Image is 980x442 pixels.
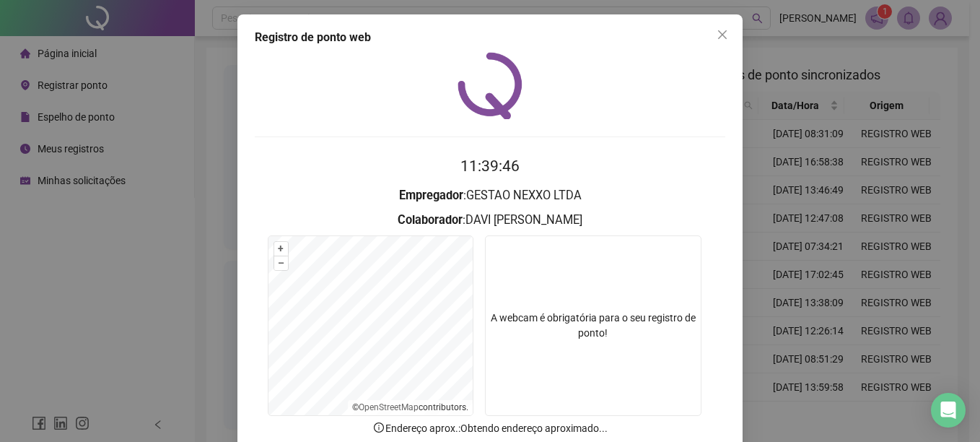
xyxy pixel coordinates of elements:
button: Close [711,23,734,46]
span: info-circle [372,421,385,434]
p: Endereço aprox. : Obtendo endereço aproximado... [255,420,725,436]
time: 11:39:46 [460,157,520,175]
button: + [274,242,288,256]
a: OpenStreetMap [359,402,419,412]
h3: : DAVI [PERSON_NAME] [255,211,725,230]
button: – [274,256,288,270]
strong: Colaborador [398,213,463,227]
h3: : GESTAO NEXXO LTDA [255,186,725,205]
li: © contributors. [352,402,468,412]
span: close [717,29,728,40]
img: QRPoint [458,52,522,119]
div: Registro de ponto web [255,29,725,46]
div: Open Intercom Messenger [931,393,966,428]
div: A webcam é obrigatória para o seu registro de ponto! [485,235,701,416]
strong: Empregador [399,188,463,202]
